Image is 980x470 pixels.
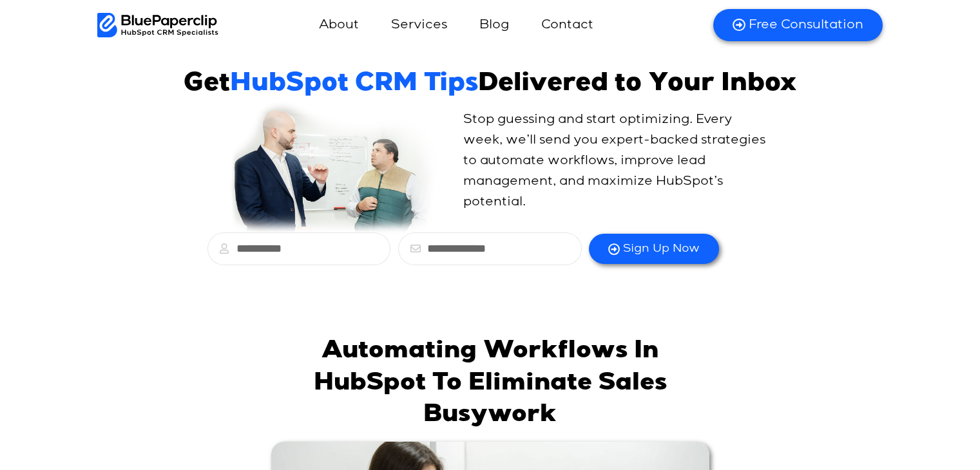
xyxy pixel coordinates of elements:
span: HubSpot CRM Tips [230,72,478,98]
span: Sign Up Now [623,241,700,256]
p: Stop guessing and start optimizing. Every week, we’ll send you expert-backed strategies to automa... [463,109,774,212]
a: Blog [466,10,522,41]
a: Free Consultation [713,9,883,41]
h1: Get Delivered to Your Inbox [184,70,797,100]
nav: Menu [218,10,697,41]
a: Services [378,10,460,41]
img: BluePaperClip Logo black [97,13,219,37]
a: Automating Workflows in HubSpot to Eliminate Sales Busywork [314,340,667,428]
button: Sign Up Now [589,234,719,264]
a: Contact [528,10,606,41]
span: Free Consultation [749,17,863,33]
a: About [306,10,372,41]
